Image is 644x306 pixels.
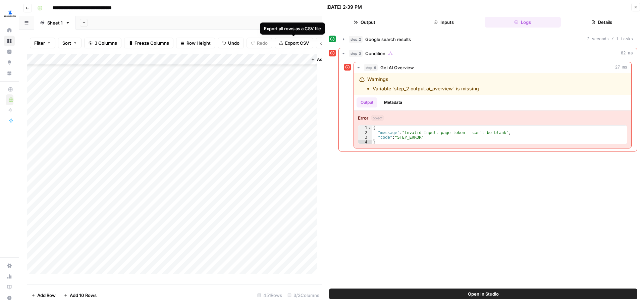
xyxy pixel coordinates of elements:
[60,290,101,301] button: Add 10 Rows
[563,17,640,28] button: Details
[365,50,385,57] span: Condition
[368,126,371,130] span: Toggle code folding, rows 1 through 4
[58,38,82,48] button: Sort
[135,40,169,46] span: Freeze Columns
[34,40,45,46] span: Filter
[186,40,211,46] span: Row Height
[326,17,403,28] button: Output
[365,36,411,43] span: Google search results
[4,271,15,282] a: Usage
[4,293,15,303] button: Help + Support
[621,50,633,56] span: 82 ms
[358,135,372,140] div: 3
[275,38,313,48] button: Export CSV
[264,25,321,32] div: Export all rows as a CSV file
[587,36,633,42] span: 2 seconds / 1 tasks
[615,64,627,71] span: 27 ms
[30,38,55,48] button: Filter
[62,40,71,46] span: Sort
[4,282,15,293] a: Learning Hub
[329,289,637,299] button: Open In Studio
[354,62,631,73] button: 27 ms
[47,19,63,26] div: Sheet 1
[257,40,268,46] span: Redo
[326,4,362,10] div: [DATE] 2:39 PM
[339,59,637,151] div: 82 ms
[380,97,406,107] button: Metadata
[317,56,340,62] span: Add Column
[4,260,15,271] a: Settings
[380,64,414,71] span: Get AI Overview
[124,38,173,48] button: Freeze Columns
[339,48,637,59] button: 82 ms
[176,38,215,48] button: Row Height
[371,115,384,121] span: object
[358,115,368,121] strong: Error
[4,46,15,57] a: Insights
[349,50,363,57] span: step_3
[34,16,76,30] a: Sheet 1
[358,140,372,144] div: 4
[27,290,60,301] button: Add Row
[367,76,479,92] div: Warnings
[70,292,97,299] span: Add 10 Rows
[354,73,631,148] div: 27 ms
[4,68,15,79] a: Your Data
[373,85,479,92] li: Variable `step_2.output.ai_overview` is missing
[4,57,15,68] a: Opportunities
[4,8,16,20] img: LegalZoom Logo
[247,38,272,48] button: Redo
[84,38,121,48] button: 3 Columns
[308,55,343,64] button: Add Column
[285,40,309,46] span: Export CSV
[255,290,285,301] div: 451 Rows
[218,38,244,48] button: Undo
[95,40,117,46] span: 3 Columns
[406,17,482,28] button: Inputs
[358,130,372,135] div: 2
[339,34,637,45] button: 2 seconds / 1 tasks
[468,291,499,297] span: Open In Studio
[485,17,561,28] button: Logs
[37,292,56,299] span: Add Row
[349,36,363,43] span: step_2
[4,36,15,46] a: Browse
[228,40,239,46] span: Undo
[358,126,372,130] div: 1
[357,97,377,107] button: Output
[285,290,322,301] div: 3/3 Columns
[4,25,15,36] a: Home
[364,64,378,71] span: step_6
[4,5,15,22] button: Workspace: LegalZoom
